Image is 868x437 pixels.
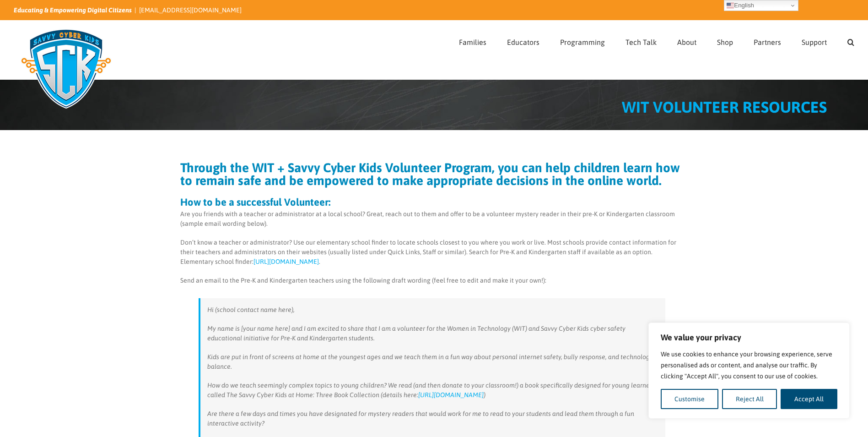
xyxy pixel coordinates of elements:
strong: How to be a successful Volunteer: [180,196,330,208]
a: Educators [507,21,539,61]
nav: Main Menu [459,21,854,61]
a: [URL][DOMAIN_NAME] [418,391,484,399]
p: How do we teach seemingly complex topics to young children? We read (and then donate to your clas... [207,381,658,400]
img: Savvy Cyber Kids Logo [14,23,119,115]
a: [URL][DOMAIN_NAME] [253,258,319,265]
a: Programming [560,21,605,61]
a: Search [847,21,854,61]
a: Tech Talk [625,21,657,61]
a: About [677,21,696,61]
span: Educators [507,38,539,46]
p: Hi (school contact name here), [207,305,658,315]
img: en [727,2,734,9]
p: My name is [your name here] and I am excited to share that I am a volunteer for the Women in Tech... [207,324,658,343]
p: Don’t know a teacher or administrator? Use our elementary school finder to locate schools closest... [180,238,684,267]
span: Are you friends with a teacher or administrator at a local school? Great, reach out to them and o... [180,210,675,227]
span: Tech Talk [625,38,657,46]
span: Support [802,38,827,46]
button: Accept All [781,389,837,409]
button: Reject All [722,389,777,409]
a: Families [459,21,486,61]
h2: Through the WIT + Savvy Cyber Kids Volunteer Program, you can help children learn how to remain s... [180,161,684,187]
p: We value your privacy [661,332,837,343]
p: Are there a few days and times you have designated for mystery readers that would work for me to ... [207,409,658,428]
span: Families [459,38,486,46]
a: Support [802,21,827,61]
i: Educating & Empowering Digital Citizens [14,6,132,14]
button: Customise [661,389,718,409]
a: Partners [754,21,781,61]
span: Shop [717,38,733,46]
span: About [677,38,696,46]
span: Partners [754,38,781,46]
p: We use cookies to enhance your browsing experience, serve personalised ads or content, and analys... [661,349,837,382]
a: [EMAIL_ADDRESS][DOMAIN_NAME] [139,6,242,14]
span: Programming [560,38,605,46]
a: Shop [717,21,733,61]
p: Kids are put in front of screens at home at the youngest ages and we teach them in a fun way abou... [207,352,658,371]
span: WIT VOLUNTEER RESOURCES [622,98,827,116]
p: Send an email to the Pre-K and Kindergarten teachers using the following draft wording (feel free... [180,276,684,285]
